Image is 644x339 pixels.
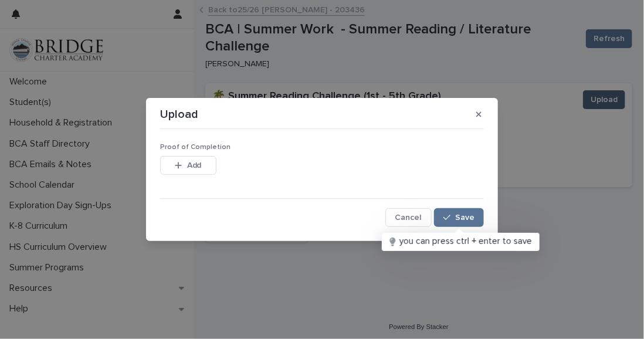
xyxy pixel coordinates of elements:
button: Save [434,208,484,227]
button: Cancel [385,208,432,227]
span: Save [455,213,474,222]
span: Proof of Completion [160,144,231,151]
span: Add [187,161,202,169]
p: Upload [160,107,198,121]
button: Add [160,156,216,175]
span: Cancel [395,213,422,222]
